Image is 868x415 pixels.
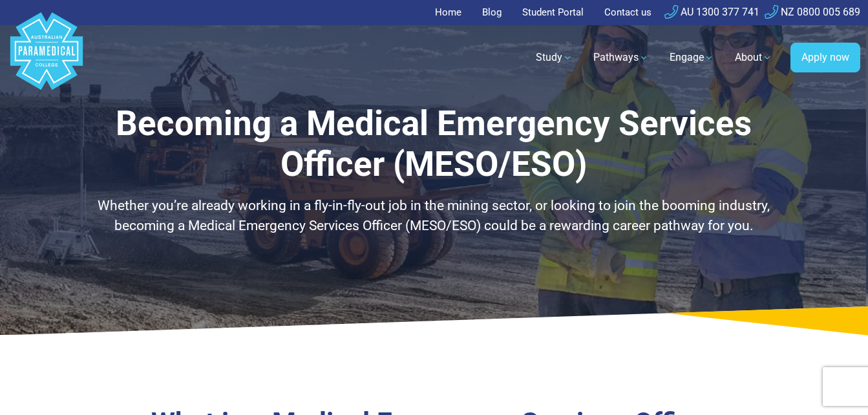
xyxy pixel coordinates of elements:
[662,39,722,76] a: Engage
[72,103,796,186] h1: Becoming a Medical Emergency Services Officer (MESO/ESO)
[586,39,657,76] a: Pathways
[790,43,860,72] a: Apply now
[8,25,85,90] a: Australian Paramedical College
[528,39,580,76] a: Study
[765,6,860,18] a: NZ 0800 005 689
[727,39,780,76] a: About
[664,6,759,18] a: AU 1300 377 741
[72,196,796,237] p: Whether you’re already working in a fly-in-fly-out job in the mining sector, or looking to join t...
